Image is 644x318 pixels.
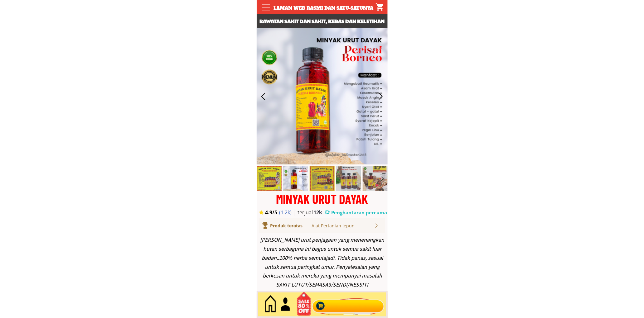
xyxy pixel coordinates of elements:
h3: 12k [313,209,324,216]
div: Produk teratas [270,222,320,229]
h3: Rawatan sakit dan sakit, kebas dan keletihan [257,17,388,25]
div: Laman web rasmi dan satu-satunya [270,5,377,12]
div: Alat Pertanian Jepun [312,222,374,229]
h3: (1.2k) [279,209,295,216]
h3: terjual [298,209,319,216]
div: [PERSON_NAME] urut penjagaan yang menenangkan hutan serbaguna ini bagus untuk semua sakit luar ba... [260,235,385,289]
h3: Penghantaran percuma [331,209,387,216]
h3: 4.9/5 [265,209,283,216]
div: MINYAK URUT DAYAK [257,192,388,205]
